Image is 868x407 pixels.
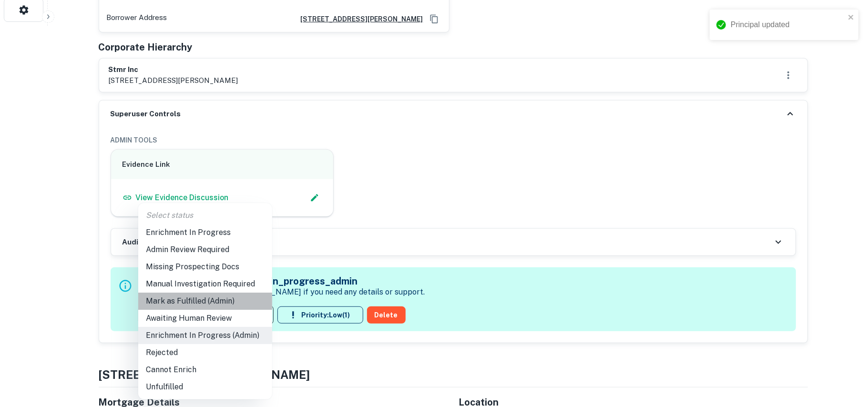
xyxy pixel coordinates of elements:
[138,361,272,378] li: Cannot Enrich
[138,378,272,396] li: Unfulfilled
[138,310,272,327] li: Awaiting Human Review
[138,241,272,258] li: Admin Review Required
[138,258,272,275] li: Missing Prospecting Docs
[731,19,845,31] div: Principal updated
[138,224,272,241] li: Enrichment In Progress
[138,275,272,293] li: Manual Investigation Required
[820,331,868,376] iframe: Chat Widget
[848,13,855,22] button: close
[138,327,272,344] li: Enrichment In Progress (Admin)
[138,344,272,361] li: Rejected
[138,293,272,310] li: Mark as Fulfilled (Admin)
